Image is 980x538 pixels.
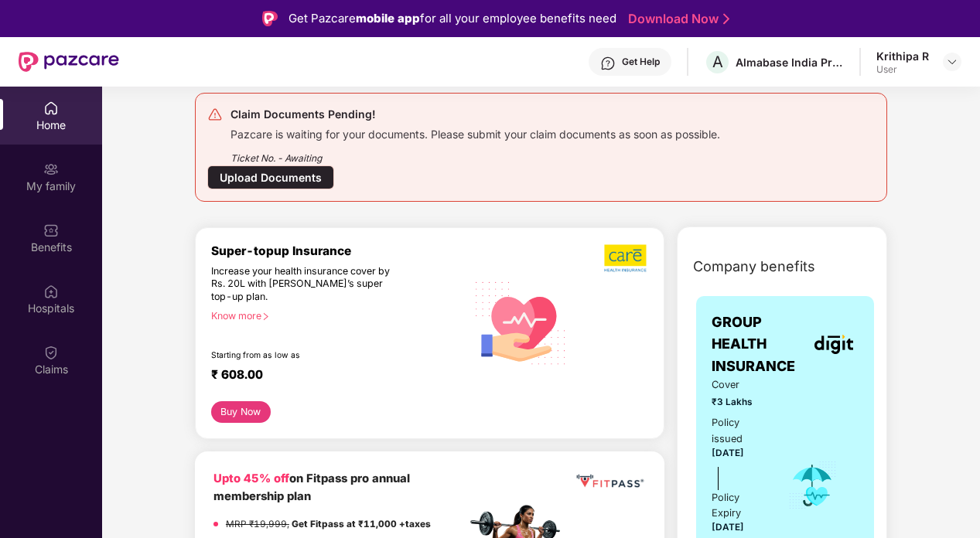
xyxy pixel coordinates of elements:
[600,56,616,71] img: svg+xml;base64,PHN2ZyBpZD0iSGVscC0zMngzMiIgeG1sbnM9Imh0dHA6Ly93d3cudzMub3JnLzIwMDAvc3ZnIiB3aWR0aD...
[712,448,744,458] span: [DATE]
[736,55,844,70] div: Almabase India Private Limited
[622,56,660,68] div: Get Help
[712,395,766,410] span: ₹3 Lakhs
[43,284,59,299] img: svg+xml;base64,PHN2ZyBpZD0iSG9zcGl0YWxzIiB4bWxucz0iaHR0cDovL3d3dy53My5vcmcvMjAwMC9zdmciIHdpZHRoPS...
[946,56,958,68] img: svg+xml;base64,PHN2ZyBpZD0iRHJvcGRvd24tMzJ4MzIiIHhtbG5zPSJodHRwOi8vd3d3LnczLm9yZy8yMDAwL3N2ZyIgd2...
[43,345,59,360] img: svg+xml;base64,PHN2ZyBpZD0iQ2xhaW0iIHhtbG5zPSJodHRwOi8vd3d3LnczLm9yZy8yMDAwL3N2ZyIgd2lkdGg9IjIwIi...
[814,335,853,354] img: insurerLogo
[211,401,271,423] button: Buy Now
[712,522,744,533] span: [DATE]
[207,107,223,122] img: svg+xml;base64,PHN2ZyB4bWxucz0iaHR0cDovL3d3dy53My5vcmcvMjAwMC9zdmciIHdpZHRoPSIyNCIgaGVpZ2h0PSIyNC...
[712,312,808,377] span: GROUP HEALTH INSURANCE
[723,11,729,27] img: Stroke
[211,367,451,386] div: ₹ 608.00
[712,415,766,446] div: Policy issued
[356,11,420,26] strong: mobile app
[876,63,929,76] div: User
[628,11,725,27] a: Download Now
[211,265,400,304] div: Increase your health insurance cover by Rs. 20L with [PERSON_NAME]’s super top-up plan.
[712,490,766,521] div: Policy Expiry
[43,100,59,116] img: svg+xml;base64,PHN2ZyBpZD0iSG9tZSIgeG1sbnM9Imh0dHA6Ly93d3cudzMub3JnLzIwMDAvc3ZnIiB3aWR0aD0iMjAiIG...
[262,11,278,26] img: Logo
[712,53,723,71] span: A
[292,519,431,529] strong: Get Fitpass at ₹11,000 +taxes
[261,312,270,321] span: right
[226,519,289,529] del: MRP ₹19,999,
[574,470,646,492] img: fppp.png
[787,460,838,511] img: icon
[213,472,289,485] b: Upto 45% off
[211,310,457,321] div: Know more
[230,141,720,165] div: Ticket No. - Awaiting
[289,9,616,28] div: Get Pazcare for all your employee benefits need
[876,49,929,63] div: Krithipa R
[19,52,119,72] img: New Pazcare Logo
[712,377,766,393] span: Cover
[43,162,59,177] img: svg+xml;base64,PHN2ZyB3aWR0aD0iMjAiIGhlaWdodD0iMjAiIHZpZXdCb3g9IjAgMCAyMCAyMCIgZmlsbD0ibm9uZSIgeG...
[693,256,815,278] span: Company benefits
[213,472,410,503] b: on Fitpass pro annual membership plan
[211,243,466,258] div: Super-topup Insurance
[207,165,334,189] div: Upload Documents
[604,243,648,273] img: b5dec4f62d2307b9de63beb79f102df3.png
[211,350,401,361] div: Starting from as low as
[230,105,720,124] div: Claim Documents Pending!
[43,223,59,238] img: svg+xml;base64,PHN2ZyBpZD0iQmVuZWZpdHMiIHhtbG5zPSJodHRwOi8vd3d3LnczLm9yZy8yMDAwL3N2ZyIgd2lkdGg9Ij...
[466,267,575,378] img: svg+xml;base64,PHN2ZyB4bWxucz0iaHR0cDovL3d3dy53My5vcmcvMjAwMC9zdmciIHhtbG5zOnhsaW5rPSJodHRwOi8vd3...
[230,124,720,141] div: Pazcare is waiting for your documents. Please submit your claim documents as soon as possible.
